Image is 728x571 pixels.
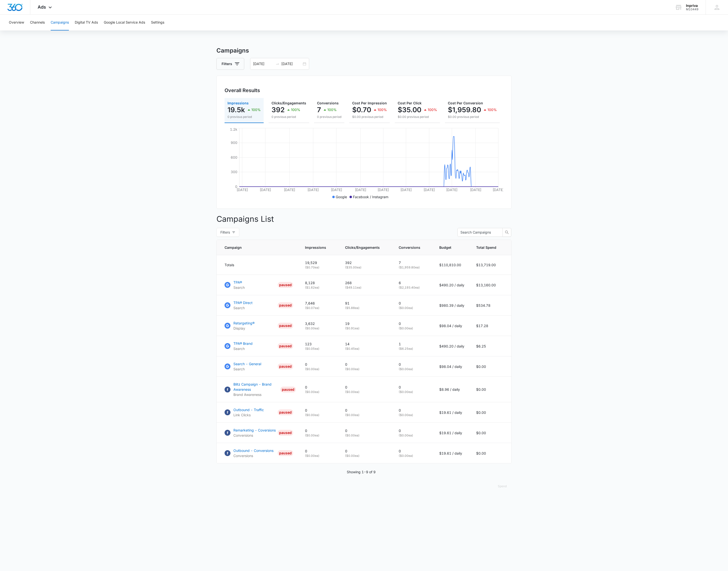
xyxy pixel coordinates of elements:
p: Conversions [233,453,273,458]
td: $0.00 [470,377,511,402]
p: $19.61 / daily [439,451,464,456]
p: 0 [345,448,387,454]
td: $0.00 [470,356,511,377]
p: ( $0.00 ea) [399,390,427,394]
span: Clicks/Engagements [272,101,306,105]
p: Display [233,326,255,331]
tspan: [DATE] [331,188,342,192]
p: TPA® [233,280,245,285]
p: 3,632 [305,321,333,326]
p: ( $0.00 ea) [399,413,427,417]
p: 100% [327,108,337,111]
tspan: [DATE] [424,188,435,192]
p: ( $1.62 ea) [305,285,333,290]
input: Start date [253,61,273,67]
p: ( $0.00 ea) [399,367,427,371]
tspan: [DATE] [400,188,412,192]
p: $19.61 / daily [439,410,464,415]
tspan: [DATE] [307,188,319,192]
p: 0 [345,428,387,433]
p: 268 [345,280,387,285]
span: Clicks/Engagements [345,245,380,250]
p: 0 [345,362,387,367]
button: Filters [216,58,244,70]
img: Google Ads [225,302,230,308]
p: 7,646 [305,301,333,306]
a: FacebookOutbound - ConversionsConversionsPAUSED [225,448,293,458]
p: ( $0.00 ea) [305,390,333,394]
p: 0 [399,428,427,433]
p: Outbound - Conversions [233,448,273,453]
p: $98.04 / daily [439,364,464,369]
p: 6 [399,280,427,285]
p: Search [233,366,261,372]
tspan: [DATE] [493,188,504,192]
span: Campaign [225,245,286,250]
span: Conversions [317,101,339,105]
input: Search Campaigns [460,230,496,235]
td: $13,160.00 [470,275,511,295]
tspan: 0 [235,184,237,189]
p: 0 [399,321,427,326]
p: ( $2,193.40 ea) [399,285,427,290]
p: 19 [345,321,387,326]
p: 8,128 [305,280,333,285]
p: 392 [272,106,285,114]
p: 19.5k [227,106,245,114]
span: Impressions [305,245,326,250]
p: $1,959.80 [448,106,481,114]
p: 7 [317,106,321,114]
p: 100% [378,108,387,111]
p: ( $5.88 ea) [345,306,387,310]
tspan: 600 [231,155,237,159]
a: Google AdsTPA®SearchPAUSED [225,280,293,290]
div: PAUSED [278,450,293,456]
td: $0.00 [470,402,511,423]
p: 0 [345,408,387,413]
p: ( $35.00 ea) [345,265,387,270]
p: Conversions [233,433,276,438]
p: Facebook / Instagram [353,194,388,199]
span: Conversions [399,245,420,250]
p: 0 [399,301,427,306]
p: Search [233,285,245,290]
div: account name [686,4,698,8]
p: ( $0.00 ea) [345,433,387,438]
p: ( $0.00 ea) [305,454,333,458]
p: 0 [399,408,427,413]
tspan: [DATE] [355,188,366,192]
span: Impressions [227,101,249,105]
p: $980.39 / daily [439,303,464,308]
img: Facebook [225,387,230,392]
td: $6.25 [470,336,511,356]
div: PAUSED [278,302,293,308]
p: ( $0.00 ea) [305,367,333,371]
p: ( $0.00 ea) [305,433,333,438]
p: 123 [305,341,333,347]
p: $110,810.00 [439,262,464,267]
p: 0 previous period [317,115,341,119]
p: 0 [305,362,333,367]
button: Google Local Service Ads [104,15,145,30]
p: $490.20 / daily [439,282,464,288]
p: 0 [399,385,427,390]
p: Campaigns List [216,213,512,225]
p: Search - General [233,361,261,366]
p: ( $0.07 ea) [305,306,333,310]
div: Totals [225,262,293,267]
p: Showing 1-9 of 9 [347,469,376,474]
tspan: [DATE] [470,188,481,192]
p: Link Clicks [233,412,264,418]
button: Overview [9,15,24,30]
button: Spend [493,480,512,492]
p: 100% [251,108,261,111]
img: Google Ads [225,363,230,369]
p: Blitz Campaign - Brand Awareness [233,382,278,392]
tspan: [DATE] [260,188,271,192]
p: 392 [345,260,387,265]
span: Cost Per Impression [352,101,387,105]
td: $534.78 [470,295,511,316]
p: TPA® Direct [233,300,253,305]
div: account id [686,8,698,11]
button: Filters [216,228,239,237]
